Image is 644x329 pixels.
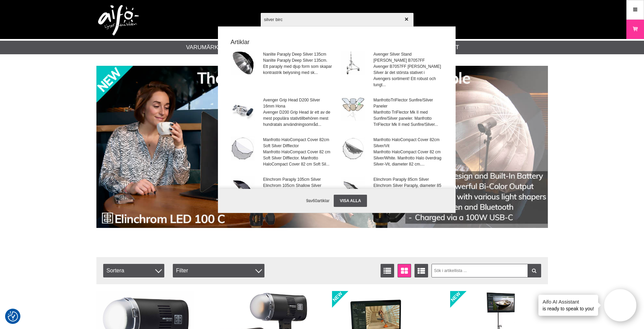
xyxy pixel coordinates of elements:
[373,63,442,88] span: Avenger B7057FF [PERSON_NAME] Silver är det största stativet i Avengers sortiment! Ett robust och...
[263,97,332,109] span: Avenger Grip Head D200 Silver 16mm Hona
[334,195,367,207] a: Visa alla
[263,109,332,128] span: Avenger D200 Grip Head är ett av de mest populära stativtillbehören mest hundratals användningsom...
[263,57,332,76] span: Nanlite Paraply Deep Silver 135cm. Ett paraply med djup form som skapar kontrastrik belysning med...
[8,310,18,323] button: Samtyckesinställningar
[373,137,442,149] span: Manfrotto HaloCompact Cover 82cm Silver/Vit
[337,47,447,92] a: Avenger Silver Stand [PERSON_NAME] B7057FFAvenger B7057FF [PERSON_NAME] Silver är det största sta...
[263,51,332,57] span: Nanlite Paraply Deep Silver 135cm
[373,109,442,128] span: Manfrotto TriFlector Mk II med Sunfire/Silver paneler. Manfrotto TriFlector Mk II med Sunfire/Sil...
[227,133,336,172] a: Manfrotto HaloCompact Cover 82cm Soft Silver DifflectorManfrotto HaloCompact Cover 82 cm Soft Sil...
[317,198,329,203] span: artiklar
[337,172,447,206] a: Elinchrom Paraply 85cm SilverElinchrom Silver Paraply, diameter 85 cm. Blixtens eller armaturens ...
[231,51,255,75] img: u-135s-001.jpg
[306,198,309,203] span: 9
[341,97,365,121] img: la2933-001.jpg
[341,51,365,75] img: ma-b7057ff-001.jpg
[373,149,442,167] span: Manfrotto HaloCompact Cover 82 cm Silver/White. Manfrotto Halo överdrag Silver-Vit, diameter 82 c...
[227,93,336,132] a: Avenger Grip Head D200 Silver 16mm HonaAvenger D200 Grip Head är ett av de mest populära stativti...
[373,97,442,109] span: ManfrottoTriFlector Sunfire/Silver Paneler
[373,176,442,182] span: Elinchrom Paraply 85cm Silver
[337,93,447,132] a: ManfrottoTriFlector Sunfire/Silver PanelerManfrotto TriFlector Mk II med Sunfire/Silver paneler. ...
[231,176,255,200] img: el26348-umbrella-01.jpg
[373,182,442,201] span: Elinchrom Silver Paraply, diameter 85 cm. Blixtens eller armaturens ljus studsar mot den silverkl...
[227,172,336,206] a: Elinchrom Paraply 105cm SilverElinchrom 105cm Shallow Silver Paraply är ett mångsidigt och viktig...
[263,149,332,167] span: Manfrotto HaloCompact Cover 82 cm Soft Silver Difflector. Manfrotto HaloCompact Cover 82 cm Soft ...
[308,198,313,203] span: av
[341,176,365,200] img: el26350-umbrella-01.jpg
[263,176,332,182] span: Elinchrom Paraply 105cm Silver
[8,311,18,322] img: Revisit consent button
[263,182,332,201] span: Elinchrom 105cm Shallow Silver Paraply är ett mångsidigt och viktigt ljusformare för fotografer s...
[263,137,332,149] span: Manfrotto HaloCompact Cover 82cm Soft Silver Difflector
[186,43,226,52] a: Varumärken
[373,51,442,63] span: Avenger Silver Stand [PERSON_NAME] B7057FF
[227,47,336,92] a: Nanlite Paraply Deep Silver 135cmNanlite Paraply Deep Silver 135cm. Ett paraply med djup form som...
[231,137,255,160] img: lalr3321-difflector-cover-01.jpg
[231,97,255,121] img: mad200-griphead.jpg
[341,137,365,160] img: lalr3302-reflector-cover-01.jpg
[313,198,317,203] span: 60
[98,5,139,36] img: logo.png
[261,7,413,31] input: Sök produkter ...
[226,38,447,47] strong: Artiklar
[337,133,447,172] a: Manfrotto HaloCompact Cover 82cm Silver/VitManfrotto HaloCompact Cover 82 cm Silver/White. Manfro...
